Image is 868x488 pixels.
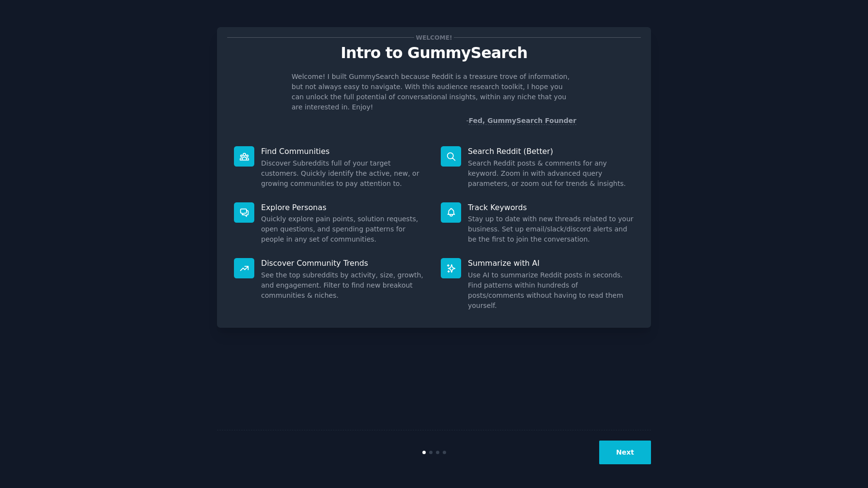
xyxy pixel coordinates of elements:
p: Search Reddit (Better) [468,146,634,156]
dd: Use AI to summarize Reddit posts in seconds. Find patterns within hundreds of posts/comments with... [468,270,634,311]
dd: Stay up to date with new threads related to your business. Set up email/slack/discord alerts and ... [468,214,634,244]
dd: Search Reddit posts & comments for any keyword. Zoom in with advanced query parameters, or zoom o... [468,158,634,189]
button: Next [599,441,651,464]
p: Explore Personas [261,202,427,213]
p: Welcome! I built GummySearch because Reddit is a treasure trove of information, but not always ea... [292,72,576,112]
dd: Quickly explore pain points, solution requests, open questions, and spending patterns for people ... [261,214,427,244]
dd: Discover Subreddits full of your target customers. Quickly identify the active, new, or growing c... [261,158,427,189]
p: Discover Community Trends [261,258,427,268]
dd: See the top subreddits by activity, size, growth, and engagement. Filter to find new breakout com... [261,270,427,301]
div: - [466,116,576,126]
p: Summarize with AI [468,258,634,268]
p: Track Keywords [468,202,634,213]
span: Welcome! [414,32,454,43]
p: Find Communities [261,146,427,156]
p: Intro to GummySearch [227,45,641,61]
a: Fed, GummySearch Founder [468,117,576,125]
